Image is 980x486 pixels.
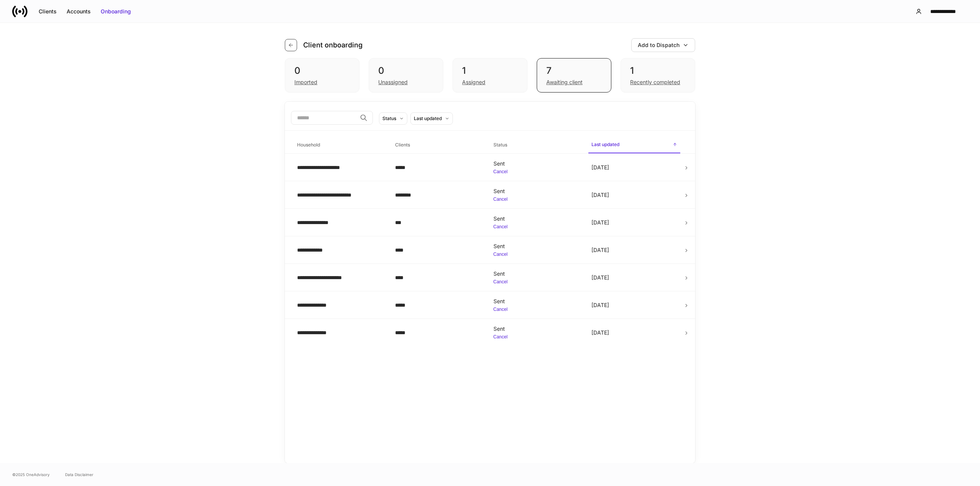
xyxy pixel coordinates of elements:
td: [DATE] [585,291,683,319]
td: [DATE] [585,181,683,209]
div: Sent [493,325,579,333]
h6: Clients [395,141,410,148]
button: Cancel [493,334,508,340]
span: Clients [392,137,484,153]
button: Cancel [493,279,508,285]
a: Data Disclaimer [65,471,93,478]
div: Awaiting client [546,78,583,86]
button: Add to Dispatch [631,38,695,52]
button: Clients [34,5,62,18]
div: Sent [493,297,579,305]
td: [DATE] [585,236,683,264]
div: Accounts [67,8,91,15]
h4: Client onboarding [303,41,363,50]
h6: Last updated [591,141,619,148]
div: Onboarding [101,8,131,15]
div: Sent [493,215,579,223]
span: Last updated [588,137,680,153]
div: 0Imported [285,58,359,93]
button: Cancel [493,252,508,257]
span: © 2025 OneAdvisory [12,471,50,478]
td: [DATE] [585,264,683,291]
div: Imported [294,78,317,86]
div: Recently completed [630,78,680,86]
div: 1Recently completed [621,58,695,93]
td: [DATE] [585,209,683,236]
div: Sent [493,270,579,278]
span: Status [490,137,582,153]
div: Sent [493,187,579,195]
div: Sent [493,242,579,250]
button: Accounts [62,5,96,18]
td: [DATE] [585,319,683,346]
div: Sent [493,160,579,167]
div: 1 [630,65,686,77]
h6: Household [297,141,320,148]
button: Cancel [493,307,508,312]
div: Clients [39,8,57,15]
td: [DATE] [585,154,683,181]
div: Last updated [414,115,442,122]
div: Unassigned [378,78,408,86]
button: Onboarding [96,5,136,18]
div: 7 [546,65,602,77]
span: Household [294,137,386,153]
button: Last updated [410,112,453,125]
div: 0 [294,65,350,77]
button: Status [379,112,407,125]
div: Status [382,115,396,122]
button: Cancel [493,169,508,175]
div: 0 [378,65,434,77]
div: 0Unassigned [369,58,443,93]
div: 7Awaiting client [537,58,611,93]
div: Assigned [462,78,485,86]
button: Cancel [493,224,508,230]
h6: Status [493,141,507,148]
div: 1Assigned [452,58,527,93]
div: Add to Dispatch [638,41,679,49]
button: Cancel [493,197,508,202]
div: 1 [462,65,518,77]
